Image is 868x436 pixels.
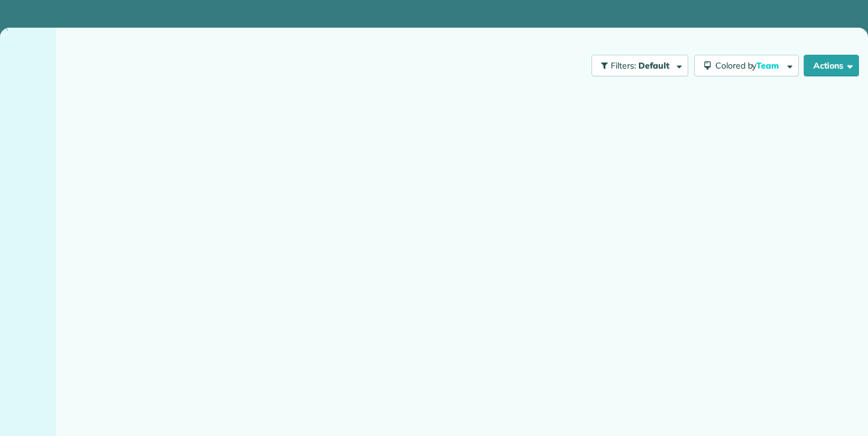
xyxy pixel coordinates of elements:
[756,60,781,71] span: Team
[694,55,799,76] button: Colored byTeam
[804,55,859,76] button: Actions
[591,55,688,76] button: Filters: Default
[611,60,636,71] span: Filters:
[638,60,670,71] span: Default
[715,60,783,71] span: Colored by
[585,55,688,76] a: Filters: Default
